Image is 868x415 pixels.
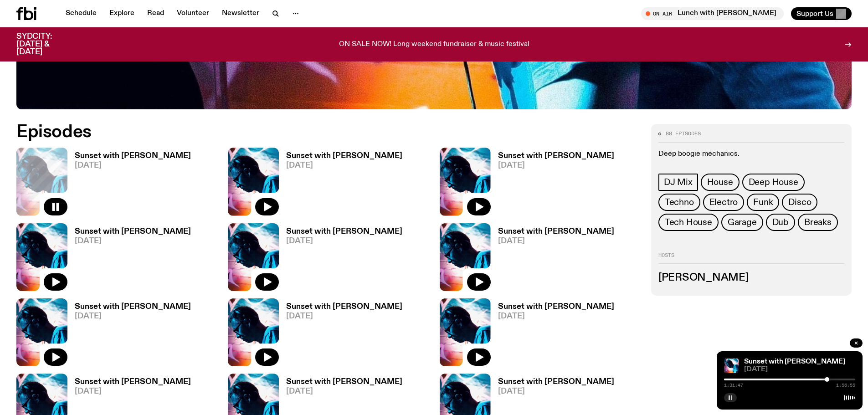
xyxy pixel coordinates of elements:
span: [DATE] [498,162,614,169]
a: Sunset with [PERSON_NAME] [744,358,845,365]
a: Breaks [798,214,838,231]
img: Simon Caldwell stands side on, looking downwards. He has headphones on. Behind him is a brightly ... [228,148,279,215]
img: Simon Caldwell stands side on, looking downwards. He has headphones on. Behind him is a brightly ... [440,148,491,215]
h3: Sunset with [PERSON_NAME] [75,152,191,160]
span: [DATE] [286,162,402,169]
a: Sunset with [PERSON_NAME][DATE] [279,303,402,366]
a: DJ Mix [658,174,698,191]
a: Sunset with [PERSON_NAME][DATE] [67,303,191,366]
span: Electro [709,197,738,207]
a: Sunset with [PERSON_NAME][DATE] [67,228,191,291]
a: Explore [104,7,140,20]
h3: Sunset with [PERSON_NAME] [286,378,402,386]
img: Simon Caldwell stands side on, looking downwards. He has headphones on. Behind him is a brightly ... [440,223,491,291]
h3: Sunset with [PERSON_NAME] [75,228,191,236]
a: Schedule [60,7,102,20]
img: Simon Caldwell stands side on, looking downwards. He has headphones on. Behind him is a brightly ... [228,298,279,366]
span: 88 episodes [666,131,701,136]
img: Simon Caldwell stands side on, looking downwards. He has headphones on. Behind him is a brightly ... [16,298,67,366]
a: Deep House [742,174,805,191]
span: Support Us [796,10,833,18]
span: House [707,177,733,187]
img: Simon Caldwell stands side on, looking downwards. He has headphones on. Behind him is a brightly ... [440,298,491,366]
span: [DATE] [744,366,855,373]
h2: Hosts [658,253,844,264]
h3: [PERSON_NAME] [658,273,844,283]
img: Simon Caldwell stands side on, looking downwards. He has headphones on. Behind him is a brightly ... [228,223,279,291]
h3: Sunset with [PERSON_NAME] [286,303,402,311]
h3: SYDCITY: [DATE] & [DATE] [16,33,75,56]
a: Read [142,7,169,20]
a: Electro [703,194,745,211]
span: [DATE] [75,313,191,320]
span: [DATE] [286,388,402,395]
h3: Sunset with [PERSON_NAME] [498,152,614,160]
h3: Sunset with [PERSON_NAME] [498,228,614,236]
a: Tech House [658,214,719,231]
h3: Sunset with [PERSON_NAME] [498,378,614,386]
span: Garage [728,217,757,227]
p: ON SALE NOW! Long weekend fundraiser & music festival [339,41,529,49]
a: Disco [782,194,817,211]
span: [DATE] [286,237,402,245]
a: Techno [658,194,700,211]
span: [DATE] [75,162,191,169]
button: On AirLunch with [PERSON_NAME] [641,7,784,20]
a: Sunset with [PERSON_NAME][DATE] [279,228,402,291]
span: 1:56:55 [836,383,855,388]
h3: Sunset with [PERSON_NAME] [286,152,402,160]
span: Funk [753,197,773,207]
span: 1:31:47 [724,383,743,388]
button: Support Us [791,7,852,20]
a: Sunset with [PERSON_NAME][DATE] [67,152,191,215]
span: Deep House [749,177,798,187]
a: Sunset with [PERSON_NAME][DATE] [279,152,402,215]
span: Techno [665,197,694,207]
span: Tech House [665,217,712,227]
span: [DATE] [75,237,191,245]
a: Sunset with [PERSON_NAME][DATE] [491,152,614,215]
a: Funk [747,194,779,211]
span: [DATE] [498,237,614,245]
span: [DATE] [498,388,614,395]
a: Dub [766,214,795,231]
span: DJ Mix [664,177,693,187]
h3: Sunset with [PERSON_NAME] [75,303,191,311]
h3: Sunset with [PERSON_NAME] [498,303,614,311]
h3: Sunset with [PERSON_NAME] [75,378,191,386]
a: Volunteer [171,7,215,20]
img: Simon Caldwell stands side on, looking downwards. He has headphones on. Behind him is a brightly ... [724,359,739,373]
span: Breaks [804,217,832,227]
span: Disco [788,197,811,207]
a: House [701,174,740,191]
a: Newsletter [216,7,265,20]
span: [DATE] [286,313,402,320]
h2: Episodes [16,124,570,140]
h3: Sunset with [PERSON_NAME] [286,228,402,236]
a: Garage [721,214,763,231]
img: Simon Caldwell stands side on, looking downwards. He has headphones on. Behind him is a brightly ... [16,223,67,291]
span: [DATE] [498,313,614,320]
span: Dub [772,217,789,227]
a: Sunset with [PERSON_NAME][DATE] [491,228,614,291]
a: Sunset with [PERSON_NAME][DATE] [491,303,614,366]
p: Deep boogie mechanics. [658,150,844,159]
span: [DATE] [75,388,191,395]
